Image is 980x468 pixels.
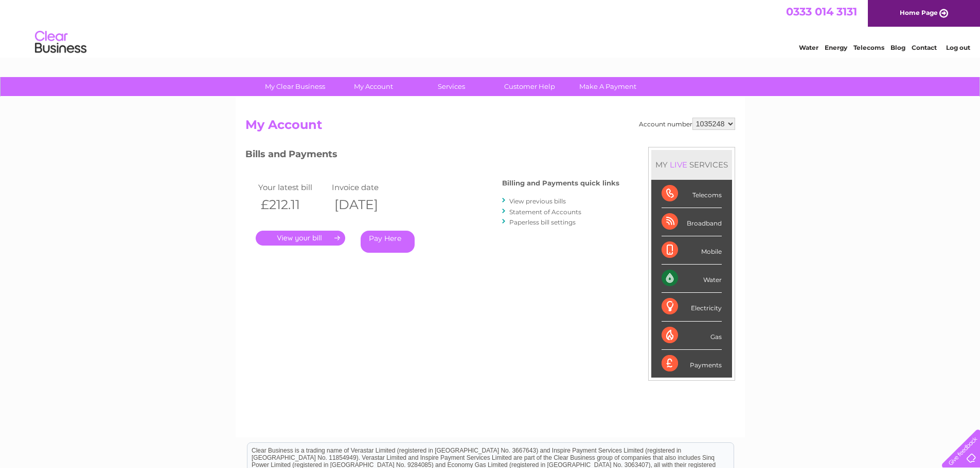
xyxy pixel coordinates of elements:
[786,5,857,18] a: 0333 014 3131
[487,77,572,96] a: Customer Help
[662,208,722,236] div: Broadband
[912,44,937,51] a: Contact
[639,118,735,130] div: Account number
[509,208,581,216] a: Statement of Accounts
[247,6,734,50] div: Clear Business is a trading name of Verastar Limited (registered in [GEOGRAPHIC_DATA] No. 3667643...
[245,147,619,165] h3: Bills and Payments
[409,77,494,96] a: Services
[509,197,566,205] a: View previous bills
[853,44,884,51] a: Telecoms
[329,180,403,194] td: Invoice date
[565,77,650,96] a: Make A Payment
[946,44,970,51] a: Log out
[890,44,905,51] a: Blog
[253,77,337,96] a: My Clear Business
[662,322,722,350] div: Gas
[662,293,722,321] div: Electricity
[509,218,576,226] a: Paperless bill settings
[502,179,619,187] h4: Billing and Payments quick links
[651,150,732,179] div: MY SERVICES
[245,118,735,137] h2: My Account
[662,180,722,208] div: Telecoms
[329,194,403,215] th: [DATE]
[825,44,847,51] a: Energy
[799,44,818,51] a: Water
[668,160,689,170] div: LIVE
[256,180,330,194] td: Your latest bill
[256,231,345,246] a: .
[331,77,416,96] a: My Account
[662,236,722,265] div: Mobile
[662,350,722,378] div: Payments
[34,27,87,58] img: logo.png
[256,194,330,215] th: £212.11
[662,265,722,293] div: Water
[361,231,415,253] a: Pay Here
